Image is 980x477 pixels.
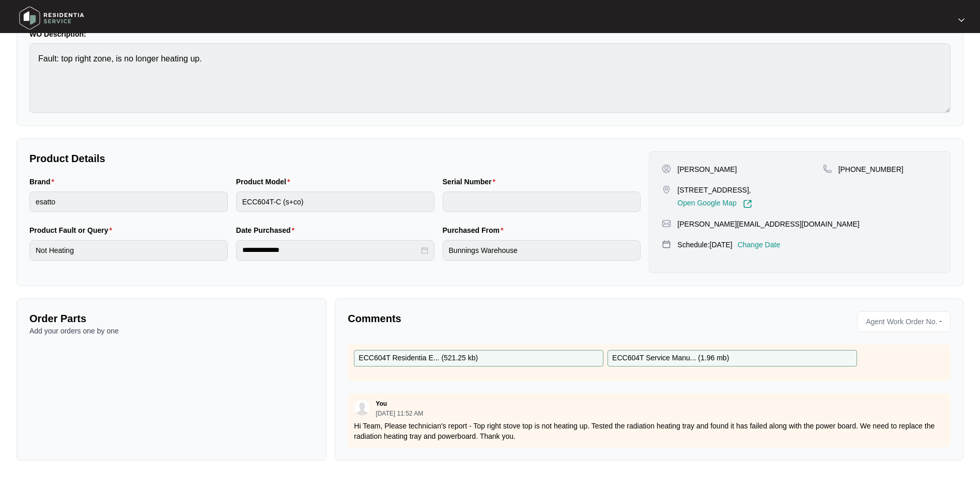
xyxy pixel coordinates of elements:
p: Schedule: [DATE] [677,240,732,250]
img: user-pin [662,164,671,173]
p: [PHONE_NUMBER] [838,164,904,174]
textarea: Fault: top right zone, is no longer heating up. [29,43,951,113]
img: Link-External [743,199,752,209]
img: user.svg [354,400,370,416]
span: Agent Work Order No. [862,314,937,329]
img: map-pin [823,164,832,173]
img: dropdown arrow [958,18,965,23]
label: Product Fault or Query [29,225,116,235]
input: Product Model [236,192,434,212]
p: ECC604T Residentia E... ( 521.25 kb ) [359,353,478,364]
p: You [376,400,387,408]
p: Hi Team, Please technician's report - Top right stove top is not heating up. Tested the radiation... [354,421,944,441]
input: Date Purchased [242,245,419,256]
label: Serial Number [443,177,500,187]
p: - [939,314,946,329]
p: Change Date [738,240,781,250]
input: Serial Number [443,192,641,212]
label: Brand [29,177,58,187]
p: Comments [348,311,642,326]
p: Order Parts [29,311,314,326]
label: Date Purchased [236,225,299,235]
p: ECC604T Service Manu... ( 1.96 mb ) [612,353,729,364]
img: map-pin [662,219,671,228]
p: [STREET_ADDRESS], [677,185,752,195]
label: Product Model [236,177,294,187]
p: [PERSON_NAME][EMAIL_ADDRESS][DOMAIN_NAME] [677,219,859,229]
input: Brand [29,192,228,212]
input: Product Fault or Query [29,240,228,261]
p: [PERSON_NAME] [677,164,737,174]
input: Purchased From [443,240,641,261]
p: Add your orders one by one [29,326,314,336]
p: [DATE] 11:52 AM [376,410,423,417]
a: Open Google Map [677,199,752,209]
label: Purchased From [443,225,508,235]
img: map-pin [662,240,671,249]
img: map-pin [662,185,671,194]
p: Product Details [29,151,641,166]
img: residentia service logo [15,3,88,34]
